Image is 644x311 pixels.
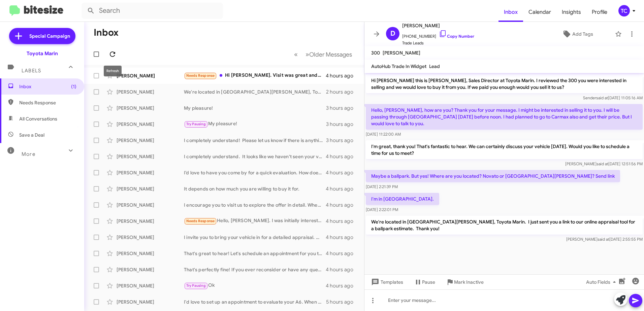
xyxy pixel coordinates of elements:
div: 3 hours ago [326,137,359,144]
a: Insights [556,2,586,22]
div: 4 hours ago [326,153,359,160]
div: 3 hours ago [326,105,359,111]
div: That's perfectly fine! If you ever reconsider or have any questions, feel free to reach out. Woul... [184,266,326,273]
div: [PERSON_NAME] [117,234,184,241]
div: [PERSON_NAME] [117,185,184,192]
div: I'd love to set up an appointment to evaluate your A6. When would be a good time for you to visit? [184,299,326,305]
button: Previous [290,47,302,61]
span: [PERSON_NAME] [383,50,420,56]
div: [PERSON_NAME] [117,250,184,257]
button: TC [613,5,637,16]
span: [PERSON_NAME] [DATE] 12:51:56 PM [565,161,643,166]
p: Hello, [PERSON_NAME], how are you? Thank you for your message. I might be interested in selling i... [366,104,643,130]
span: All Conversations [19,115,57,122]
span: « [294,50,298,59]
span: Mark Inactive [454,276,484,288]
div: [PERSON_NAME] [117,169,184,176]
nav: Page navigation example [290,47,356,61]
button: Templates [364,276,409,288]
button: Auto Fields [581,276,624,288]
div: [PERSON_NAME] [117,137,184,144]
div: Ok [184,282,326,289]
span: Templates [370,276,403,288]
div: We're located in [GEOGRAPHIC_DATA][PERSON_NAME], Toyota Marin. I just sent you a link to our onli... [184,89,326,95]
span: Save a Deal [19,132,44,138]
p: I'm great, thank you! That's fantastic to hear. We can certainly discuss your vehicle [DATE]. Wou... [366,140,643,159]
div: [PERSON_NAME] [117,72,184,79]
span: [PHONE_NUMBER] [402,30,474,40]
div: 4 hours ago [326,185,359,192]
span: AutoHub Trade In Widget [371,63,426,69]
h1: Inbox [94,27,119,38]
span: [DATE] 2:22:01 PM [366,207,398,212]
span: Lead [429,63,440,69]
span: 300 [371,50,380,56]
div: That's great to hear! Let's schedule an appointment for you to come in and discuss the details fu... [184,250,326,257]
span: Try Pausing [186,283,206,288]
button: Pause [409,276,441,288]
span: said at [597,161,608,166]
span: [DATE] 2:21:39 PM [366,184,398,189]
span: Labels [22,68,41,74]
div: [PERSON_NAME] [117,218,184,224]
div: Hello, [PERSON_NAME]. I was initially interested in selling my car but realized that my situation... [184,217,326,225]
p: We're located in [GEOGRAPHIC_DATA][PERSON_NAME], Toyota Marin. I just sent you a link to our onli... [366,216,643,235]
div: [PERSON_NAME] [117,266,184,273]
div: [PERSON_NAME] [117,153,184,160]
span: said at [598,237,609,242]
span: Sender [DATE] 11:05:16 AM [583,95,643,100]
span: » [305,50,309,59]
div: 4 hours ago [326,250,359,257]
span: D [390,28,395,39]
div: Refresh [104,66,122,76]
span: said at [596,95,608,100]
p: Maybe a ballpark. But yes! Where are you located? Novato or [GEOGRAPHIC_DATA][PERSON_NAME]? Send ... [366,170,620,182]
div: 4 hours ago [326,169,359,176]
div: My pleasure! [184,105,326,111]
div: [PERSON_NAME] [117,299,184,305]
span: Inbox [19,83,76,90]
span: [PERSON_NAME] [DATE] 2:55:55 PM [566,237,643,242]
div: My pleasure! [184,120,326,128]
a: Calendar [523,2,556,22]
span: Pause [422,276,435,288]
div: Toyota Marin [27,50,58,57]
span: Trade Leads [402,40,474,46]
span: More [22,151,35,157]
div: [PERSON_NAME] [117,121,184,128]
div: [PERSON_NAME] [117,202,184,208]
div: I completely understand! Please let us know if there is anything we can do for you! [184,137,326,144]
div: 4 hours ago [326,218,359,224]
button: Mark Inactive [441,276,489,288]
span: (1) [71,83,76,90]
div: 5 hours ago [326,299,359,305]
span: Older Messages [309,51,352,58]
a: Profile [586,2,613,22]
div: [PERSON_NAME] [117,105,184,111]
a: Copy Number [439,34,474,39]
span: Add Tags [572,28,593,40]
div: TC [618,5,630,16]
div: 3 hours ago [326,121,359,128]
div: I completely understand. It looks like we haven't seen your vehicle in person but $31k is our cur... [184,153,326,160]
div: 4 hours ago [326,72,359,79]
a: Inbox [498,2,523,22]
button: Next [301,47,356,61]
span: Needs Response [186,219,215,223]
span: Try Pausing [186,122,206,126]
button: Add Tags [543,28,612,40]
span: [DATE] 11:22:00 AM [366,132,401,137]
div: 4 hours ago [326,282,359,289]
span: [PERSON_NAME] [402,22,474,30]
span: Special Campaign [29,33,70,39]
a: Special Campaign [9,28,75,44]
p: I'm in [GEOGRAPHIC_DATA]. [366,193,439,205]
span: Auto Fields [586,276,618,288]
div: I invite you to bring your vehicle in for a detailed appraisal. When can you visit us for a quick... [184,234,326,241]
div: I’d love to have you come by for a quick evaluation. How does that sound? [184,169,326,176]
div: [PERSON_NAME] [117,89,184,95]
